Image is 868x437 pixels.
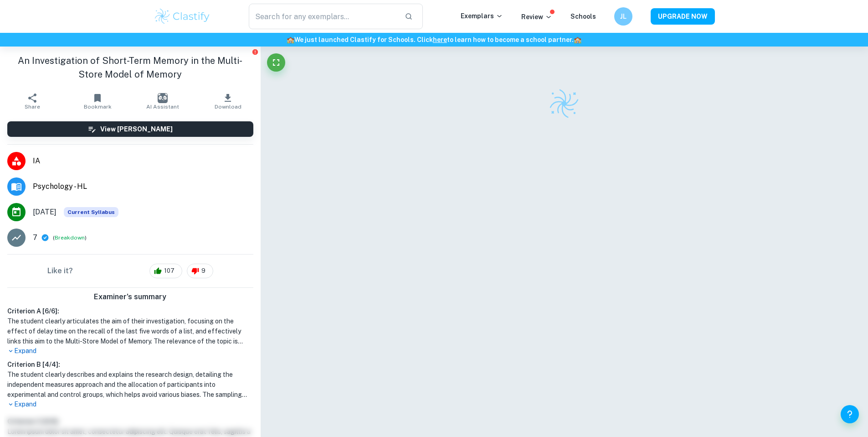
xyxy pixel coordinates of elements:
[841,405,859,423] button: Help and Feedback
[64,207,118,217] div: This exemplar is based on the current syllabus. Feel free to refer to it for inspiration/ideas wh...
[7,306,253,316] h6: Criterion A [ 6 / 6 ]:
[570,13,596,20] a: Schools
[7,316,253,346] h1: The student clearly articulates the aim of their investigation, focusing on the effect of delay t...
[433,36,447,43] a: here
[249,4,398,29] input: Search for any exemplars...
[287,36,294,43] span: 🏫
[146,104,179,110] span: AI Assistant
[154,7,211,26] img: Clastify logo
[7,359,253,369] h6: Criterion B [ 4 / 4 ]:
[33,181,253,192] span: Psychology - HL
[7,369,253,400] h1: The student clearly describes and explains the research design, detailing the independent measure...
[84,104,112,110] span: Bookmark
[548,88,580,120] img: Clastify logo
[7,346,253,356] p: Expand
[2,35,866,45] h6: We just launched Clastify for Schools. Click to learn how to become a school partner.
[187,264,213,278] div: 9
[574,36,581,43] span: 🏫
[33,232,37,243] p: 7
[100,124,173,134] h6: View [PERSON_NAME]
[33,156,253,166] span: IA
[215,104,241,110] span: Download
[159,266,180,276] span: 107
[7,400,253,409] p: Expand
[55,234,85,242] button: Breakdown
[252,48,259,55] button: Report issue
[461,11,503,21] p: Exemplars
[149,264,182,278] div: 107
[196,266,211,276] span: 9
[158,93,168,103] img: AI Assistant
[25,104,40,110] span: Share
[47,265,73,276] h6: Like it?
[64,207,118,217] span: Current Syllabus
[33,207,56,218] span: [DATE]
[7,121,253,137] button: View [PERSON_NAME]
[267,53,285,72] button: Fullscreen
[7,54,253,81] h1: An Investigation of Short-Term Memory in the Multi-Store Model of Memory
[53,234,87,242] span: ( )
[614,7,632,26] button: JL
[65,88,130,114] button: Bookmark
[651,8,715,25] button: UPGRADE NOW
[195,88,261,114] button: Download
[4,291,257,302] h6: Examiner's summary
[618,11,628,21] h6: JL
[521,12,552,22] p: Review
[130,88,195,114] button: AI Assistant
